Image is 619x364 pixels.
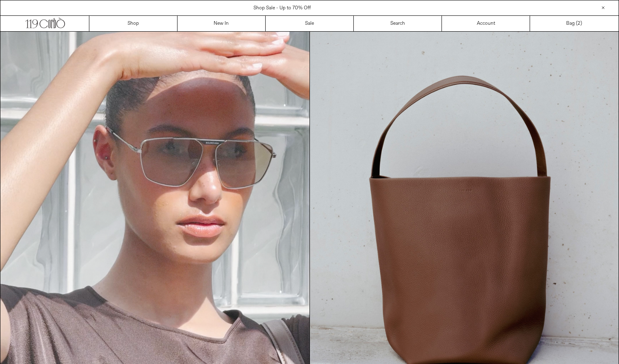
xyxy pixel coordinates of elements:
a: Bag () [530,16,618,31]
a: Search [354,16,442,31]
a: Sale [266,16,354,31]
a: New In [177,16,266,31]
span: 2 [578,20,580,27]
span: ) [578,20,582,27]
a: Shop [89,16,177,31]
a: Shop Sale - Up to 70% Off [253,5,311,11]
a: Account [442,16,530,31]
